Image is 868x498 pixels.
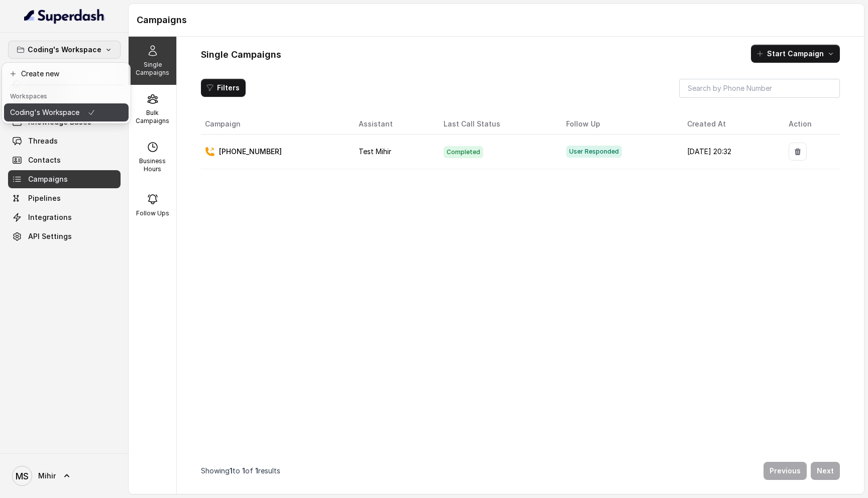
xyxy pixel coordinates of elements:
p: Coding's Workspace [10,106,79,118]
p: Coding's Workspace [28,44,101,56]
button: Create new [4,65,129,83]
div: Coding's Workspace [2,63,131,123]
button: Coding's Workspace [8,41,121,59]
header: Workspaces [4,87,129,103]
